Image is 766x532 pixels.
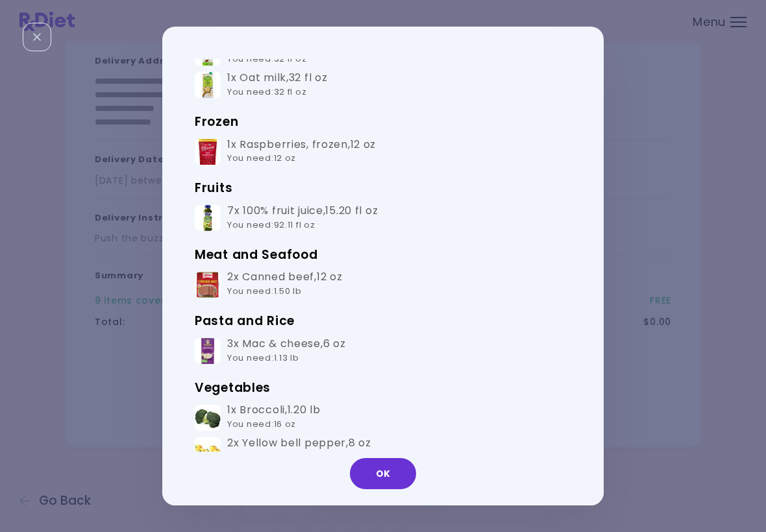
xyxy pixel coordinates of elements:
span: You need : 12 oz [227,152,296,164]
div: 1x Raspberries, frozen , 12 oz [227,138,376,166]
span: You need : 92.11 fl oz [227,219,315,231]
h3: Meat and Seafood [195,245,571,265]
div: 1x Broccoli , 1.20 lb [227,404,321,431]
h3: Pasta and Rice [195,311,571,332]
h3: Frozen [195,112,571,132]
h3: Vegetables [195,378,571,398]
div: 1x Oat milk , 32 fl oz [227,71,327,99]
span: You need : 1.50 lb [227,285,302,297]
div: 7x 100% fruit juice , 15.20 fl oz [227,204,378,232]
h3: Fruits [195,178,571,199]
div: 3x Mac & cheese , 6 oz [227,337,345,365]
span: You need : 32 fl oz [227,86,306,98]
div: 2x Canned beef , 12 oz [227,271,342,298]
span: You need : 16 oz [227,451,296,463]
span: You need : 1.13 lb [227,352,299,364]
div: Close [23,23,51,51]
span: You need : 16 oz [227,418,296,430]
span: You need : 32 fl oz [227,53,306,65]
div: 2x Yellow bell pepper , 8 oz [227,437,371,465]
button: OK [350,458,416,489]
